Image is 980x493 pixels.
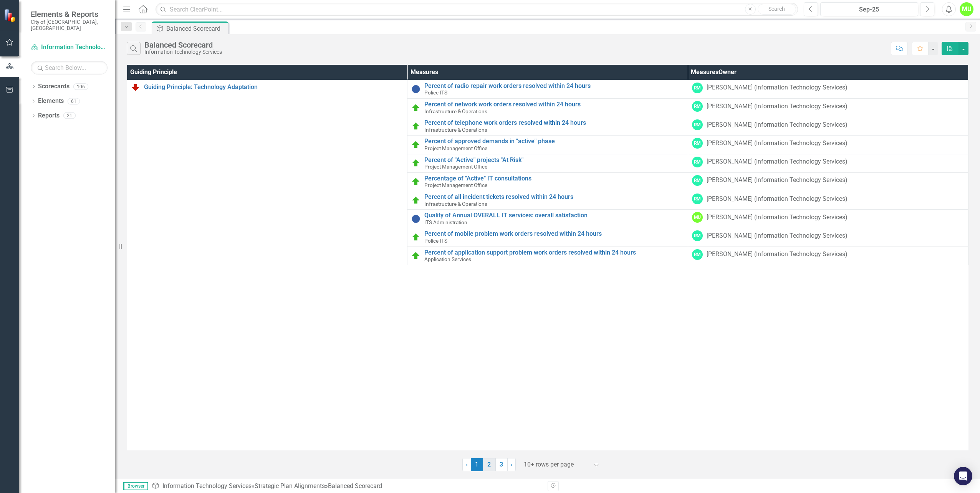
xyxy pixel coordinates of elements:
[63,112,76,119] div: 21
[424,230,684,237] a: Percent of mobile problem work orders resolved within 24 hours
[758,4,796,15] button: Search
[466,461,468,468] span: ‹
[424,201,487,207] span: Infrastructure & Operations
[144,49,222,55] div: Information Technology Services
[707,232,848,240] div: [PERSON_NAME] (Information Technology Services)
[692,175,703,186] div: RM
[707,139,848,148] div: [PERSON_NAME] (Information Technology Services)
[424,119,684,126] a: Percent of telephone work orders resolved within 24 hours
[483,458,495,471] a: 2
[411,196,420,205] img: Proceeding as Planned
[768,6,785,12] span: Search
[707,157,848,166] div: [PERSON_NAME] (Information Technology Services)
[692,212,703,223] div: MU
[424,101,684,108] a: Percent of network work orders resolved within 24 hours
[166,24,227,33] div: Balanced Scorecard
[255,482,325,490] a: Strategic Plan Alignments
[68,98,80,104] div: 61
[411,159,420,168] img: Proceeding as Planned
[692,249,703,260] div: RM
[162,482,252,490] a: Information Technology Services
[424,157,684,164] a: Percent of "Active" projects "At Risk"
[411,140,420,149] img: Proceeding as Planned
[31,19,108,31] small: City of [GEOGRAPHIC_DATA], [GEOGRAPHIC_DATA]
[424,238,447,244] span: Police ITS
[823,5,915,14] div: Sep-25
[707,195,848,203] div: [PERSON_NAME] (Information Technology Services)
[692,83,703,93] div: RM
[424,138,684,145] a: Percent of approved demands in "active" phase
[424,212,684,219] a: Quality of Annual OVERALL IT services: overall satisfaction
[707,176,848,185] div: [PERSON_NAME] (Information Technology Services)
[31,61,108,74] input: Search Below...
[411,233,420,242] img: Proceeding as Planned
[144,41,222,49] div: Balanced Scorecard
[692,138,703,149] div: RM
[73,83,88,90] div: 106
[424,182,487,188] span: Project Management Office
[424,175,684,182] a: Percentage of "Active" IT consultations
[4,9,17,22] img: ClearPoint Strategy
[424,83,684,89] a: Percent of radio repair work orders resolved within 24 hours
[411,122,420,131] img: Proceeding as Planned
[31,10,108,19] span: Elements & Reports
[707,102,848,111] div: [PERSON_NAME] (Information Technology Services)
[38,82,70,91] a: Scorecards
[424,256,471,262] span: Application Services
[411,177,420,186] img: Proceeding as Planned
[692,157,703,167] div: RM
[411,214,420,223] img: Information Unavailable
[424,127,487,133] span: Infrastructure & Operations
[411,251,420,260] img: Proceeding as Planned
[960,2,973,16] button: MU
[820,2,918,16] button: Sep-25
[328,482,382,490] div: Balanced Scorecard
[495,458,508,471] a: 3
[707,121,848,129] div: [PERSON_NAME] (Information Technology Services)
[38,111,60,120] a: Reports
[123,482,148,490] span: Browser
[424,145,487,151] span: Project Management Office
[131,83,140,92] img: Reviewing for Improvement
[424,164,487,170] span: Project Management Office
[152,482,542,491] div: » »
[156,3,798,16] input: Search ClearPoint...
[424,219,467,225] span: ITS Administration
[38,97,64,106] a: Elements
[692,101,703,112] div: RM
[424,89,447,96] span: Police ITS
[471,458,483,471] span: 1
[707,250,848,259] div: [PERSON_NAME] (Information Technology Services)
[424,194,684,200] a: Percent of all incident tickets resolved within 24 hours
[31,43,108,52] a: Information Technology Services
[411,103,420,112] img: Proceeding as Planned
[424,108,487,114] span: Infrastructure & Operations
[707,213,848,222] div: [PERSON_NAME] (Information Technology Services)
[424,249,684,256] a: Percent of application support problem work orders resolved within 24 hours
[692,230,703,241] div: RM
[511,461,513,468] span: ›
[411,84,420,94] img: Information Unavailable
[692,119,703,130] div: RM
[692,194,703,204] div: RM
[954,467,972,485] div: Open Intercom Messenger
[144,84,403,91] a: Guiding Principle: Technology Adaptation
[707,83,848,92] div: [PERSON_NAME] (Information Technology Services)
